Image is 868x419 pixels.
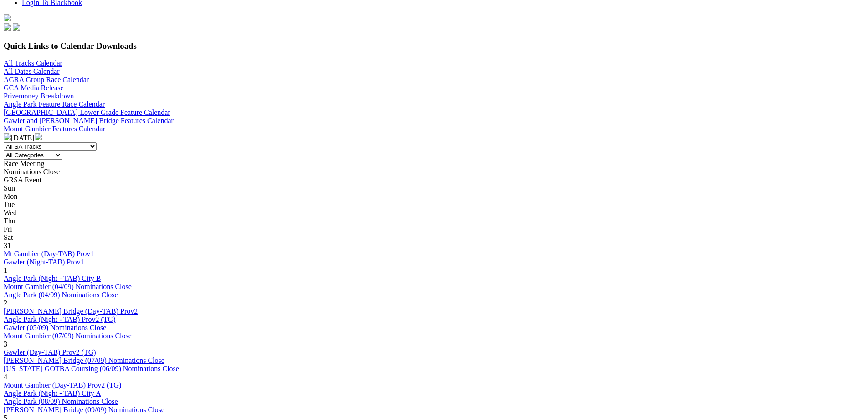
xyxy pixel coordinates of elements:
div: GRSA Event [4,176,864,184]
span: 2 [4,299,7,307]
a: Mount Gambier Features Calendar [4,125,105,133]
a: Mount Gambier (04/09) Nominations Close [4,283,132,290]
a: GCA Media Release [4,84,64,92]
div: Sat [4,233,864,242]
a: Angle Park (Night - TAB) City A [4,389,101,397]
div: Thu [4,217,864,225]
span: 4 [4,373,7,381]
a: Prizemoney Breakdown [4,92,74,100]
h3: Quick Links to Calendar Downloads [4,41,864,51]
div: Mon [4,192,864,201]
a: Gawler (05/09) Nominations Close [4,324,106,331]
a: Gawler (Day-TAB) Prov2 (TG) [4,348,96,356]
a: [PERSON_NAME] Bridge (07/09) Nominations Close [4,357,164,364]
a: [PERSON_NAME] Bridge (Day-TAB) Prov2 [4,307,138,315]
a: Mt Gambier (Day-TAB) Prov1 [4,250,94,258]
a: [PERSON_NAME] Bridge (09/09) Nominations Close [4,406,164,414]
span: 31 [4,242,11,249]
a: Mount Gambier (Day-TAB) Prov2 (TG) [4,381,121,389]
div: Wed [4,209,864,217]
div: Tue [4,201,864,209]
a: Angle Park Feature Race Calendar [4,100,105,108]
span: 3 [4,340,7,348]
a: Angle Park (08/09) Nominations Close [4,398,118,405]
div: [DATE] [4,133,864,142]
a: AGRA Group Race Calendar [4,76,89,83]
div: Sun [4,184,864,192]
a: Gawler (Night-TAB) Prov1 [4,258,84,266]
a: Gawler and [PERSON_NAME] Bridge Features Calendar [4,117,174,124]
a: Mount Gambier (07/09) Nominations Close [4,332,132,340]
img: logo-grsa-white.png [4,14,11,21]
img: chevron-left-pager-white.svg [4,133,11,140]
img: chevron-right-pager-white.svg [35,133,42,140]
img: facebook.svg [4,23,11,31]
div: Nominations Close [4,168,864,176]
a: All Tracks Calendar [4,59,62,67]
a: All Dates Calendar [4,67,60,75]
div: Fri [4,225,864,233]
a: [US_STATE] GOTBA Coursing (06/09) Nominations Close [4,365,179,372]
img: twitter.svg [13,23,20,31]
a: Angle Park (Night - TAB) Prov2 (TG) [4,316,116,323]
a: Angle Park (Night - TAB) City B [4,274,101,282]
span: 1 [4,266,7,274]
a: Angle Park (04/09) Nominations Close [4,291,118,299]
a: [GEOGRAPHIC_DATA] Lower Grade Feature Calendar [4,109,170,116]
div: Race Meeting [4,160,864,168]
